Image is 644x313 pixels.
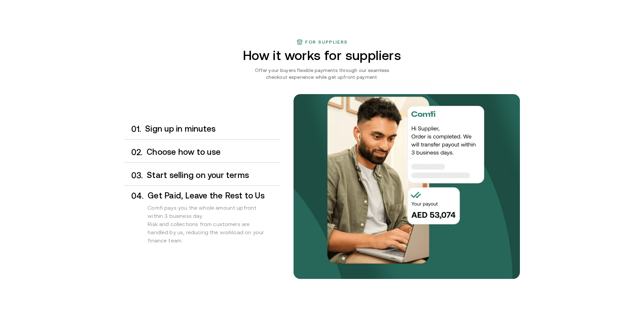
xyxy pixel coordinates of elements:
div: Comfi pays you the whole amount upfront within 3 business day. Risk and collections from customer... [148,200,280,251]
h3: Get Paid, Leave the Rest to Us [148,191,280,200]
p: Offer your buyers flexible payments through our seamless checkout experience while get upfront pa... [245,67,400,80]
img: finance [296,39,303,45]
div: 0 4 . [124,191,144,251]
h2: How it works for suppliers [223,48,421,63]
img: bg [294,94,520,279]
img: Your payments collected on time. [317,86,494,274]
div: 0 1 . [124,124,141,134]
h3: Start selling on your terms [147,171,280,180]
h3: For suppliers [305,39,348,45]
div: 0 2 . [124,148,143,157]
h3: Sign up in minutes [145,124,280,133]
div: 0 3 . [124,171,143,180]
h3: Choose how to use [147,148,280,156]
